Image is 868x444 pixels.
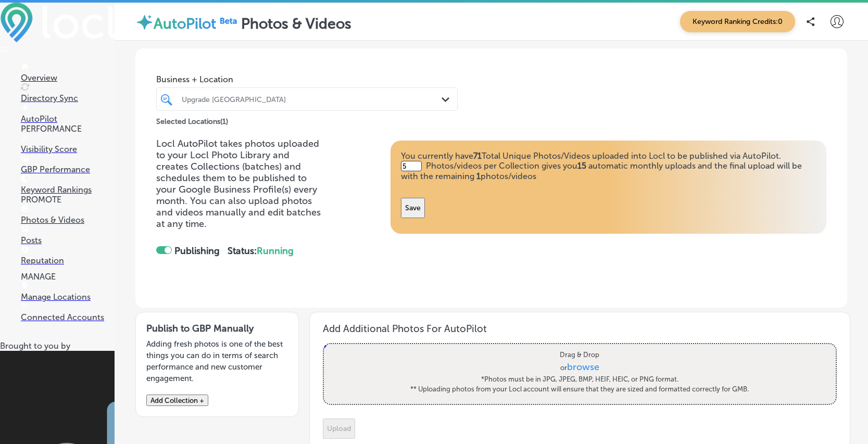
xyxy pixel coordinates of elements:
p: Selected Locations ( 1 ) [156,113,228,126]
span: browse [567,361,599,373]
label: Drag & Drop or *Photos must be in JPG, JPEG, BMP, HEIF, HEIC, or PNG format. ** Uploading photos ... [407,347,752,398]
b: 71 [473,151,482,161]
button: Upload [323,418,355,439]
a: Posts [21,225,115,245]
input: 10 [401,161,422,171]
a: AutoPilot [21,104,115,124]
a: Manage Locations [21,282,115,302]
p: Posts [21,235,115,245]
p: AutoPilot [21,114,115,124]
p: Adding fresh photos is one of the best things you can do in terms of search performance and new c... [146,338,288,384]
h3: Add Additional Photos For AutoPilot [323,323,837,335]
a: Visibility Score [21,134,115,154]
p: Photos & Videos [21,215,115,225]
label: Photos & Videos [241,15,351,32]
a: GBP Performance [21,155,115,174]
img: Beta [216,15,241,26]
p: Visibility Score [21,144,115,154]
b: 15 [577,161,588,171]
div: You currently have Total Unique Photos/Videos uploaded into Locl to be published via AutoPilot. [401,151,816,181]
p: Locl AutoPilot takes photos uploaded to your Locl Photo Library and creates Collections (batches)... [156,138,324,230]
p: Overview [21,73,115,83]
p: Directory Sync [21,93,115,103]
button: Add Collection + [146,395,208,406]
p: GBP Performance [21,164,115,174]
a: Keyword Rankings [21,175,115,195]
p: Reputation [21,256,115,265]
span: Business + Location [156,74,458,84]
span: Keyword Ranking Credits: 0 [680,11,795,32]
button: Save [401,198,425,218]
p: PROMOTE [21,195,115,205]
div: Photos/videos per Collection gives you automatic monthly uploads and the final upload will be wit... [401,161,816,181]
a: Directory Sync [21,83,115,103]
p: Manage Locations [21,292,115,302]
p: PERFORMANCE [21,124,115,134]
span: Running [257,245,294,257]
strong: Publishing [174,245,220,257]
div: Upgrade [GEOGRAPHIC_DATA] [182,95,443,104]
p: Connected Accounts [21,312,115,322]
a: Reputation [21,246,115,265]
a: Photos & Videos [21,205,115,225]
p: Keyword Rankings [21,185,115,195]
b: 1 [474,171,481,181]
a: Overview [21,63,115,83]
p: MANAGE [21,272,115,282]
strong: Status: [228,245,294,257]
a: Connected Accounts [21,302,115,322]
h3: Publish to GBP Manually [146,323,288,334]
label: AutoPilot [154,15,216,32]
img: autopilot-icon [135,13,154,31]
